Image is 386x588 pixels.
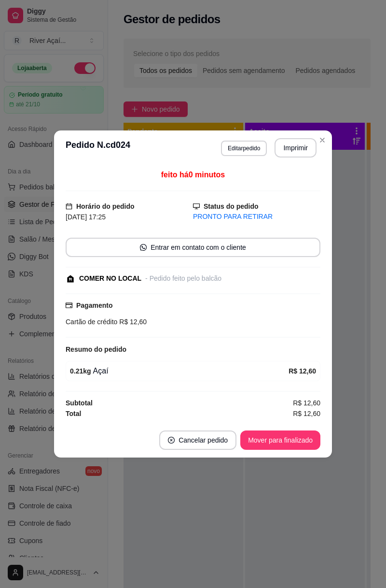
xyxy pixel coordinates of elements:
[289,367,316,375] strong: R$ 12,60
[66,318,117,326] span: Cartão de crédito
[240,430,320,450] button: Mover para finalizado
[70,365,289,377] div: Açaí
[66,302,72,309] span: credit-card
[161,171,225,179] span: feito há 0 minutos
[66,410,81,417] strong: Total
[70,367,91,375] strong: 0.21 kg
[293,408,320,419] span: R$ 12,60
[293,398,320,408] span: R$ 12,60
[145,273,221,284] div: - Pedido feito pelo balcão
[193,212,320,222] div: PRONTO PARA RETIRAR
[66,238,320,257] button: whats-appEntrar em contato com o cliente
[193,203,200,210] span: desktop
[204,202,259,210] strong: Status do pedido
[117,318,147,326] span: R$ 12,60
[221,141,267,156] button: Editarpedido
[275,138,317,158] button: Imprimir
[66,399,93,407] strong: Subtotal
[159,430,236,450] button: close-circleCancelar pedido
[66,345,126,353] strong: Resumo do pedido
[66,203,72,210] span: calendar
[66,213,106,221] span: [DATE] 17:25
[315,132,330,148] button: Close
[76,202,135,210] strong: Horário do pedido
[66,138,130,158] h3: Pedido N. cd024
[140,244,147,251] span: whats-app
[79,273,141,284] div: COMER NO LOCAL
[168,437,175,444] span: close-circle
[76,301,112,309] strong: Pagamento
